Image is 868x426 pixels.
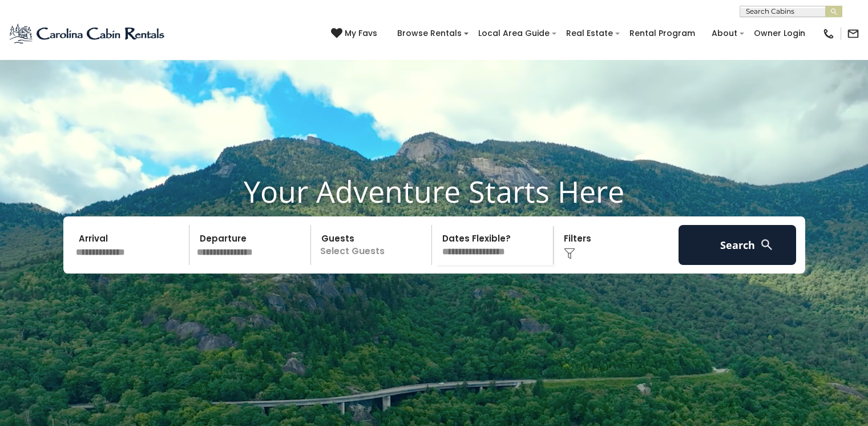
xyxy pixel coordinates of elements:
a: Browse Rentals [391,25,467,42]
p: Select Guests [314,225,432,265]
a: Local Area Guide [473,25,555,42]
a: About [706,25,743,42]
span: My Favs [345,27,377,39]
img: mail-regular-black.png [847,27,859,40]
h1: Your Adventure Starts Here [9,174,859,209]
a: Real Estate [560,25,619,42]
a: My Favs [331,27,380,40]
img: Blue-2.png [9,22,167,45]
button: Search [679,225,797,265]
a: Owner Login [748,25,811,42]
img: filter--v1.png [564,248,575,259]
a: Rental Program [624,25,701,42]
img: phone-regular-black.png [822,27,835,40]
img: search-regular-white.png [760,238,774,252]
